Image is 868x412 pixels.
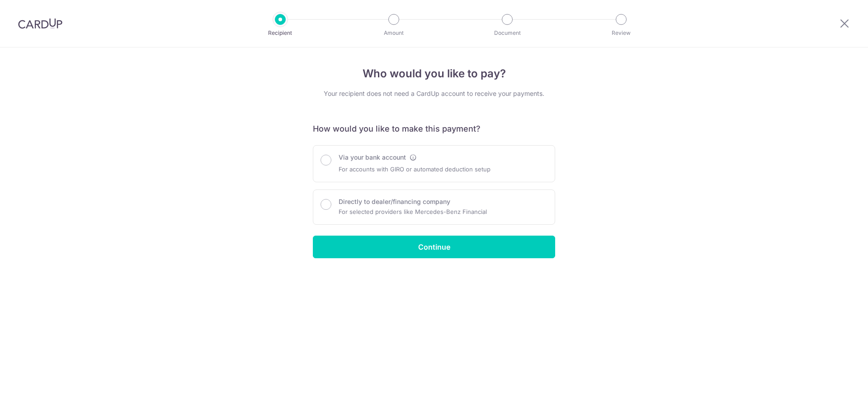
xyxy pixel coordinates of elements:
img: CardUp [18,18,62,29]
p: Recipient [247,28,314,38]
h4: Who would you like to pay? [313,66,555,82]
div: Your recipient does not need a CardUp account to receive your payments. [313,89,555,98]
p: Document [474,28,541,38]
p: Amount [360,28,427,38]
h6: How would you like to make this payment? [313,123,555,134]
label: Directly to dealer/financing company [339,197,450,206]
p: For selected providers like Mercedes-Benz Financial [339,206,487,217]
input: Continue [313,236,555,258]
iframe: Opens a widget where you can find more information [810,385,859,407]
p: For accounts with GIRO or automated deduction setup [339,164,491,175]
p: Review [588,28,655,38]
label: Via your bank account [339,153,406,162]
